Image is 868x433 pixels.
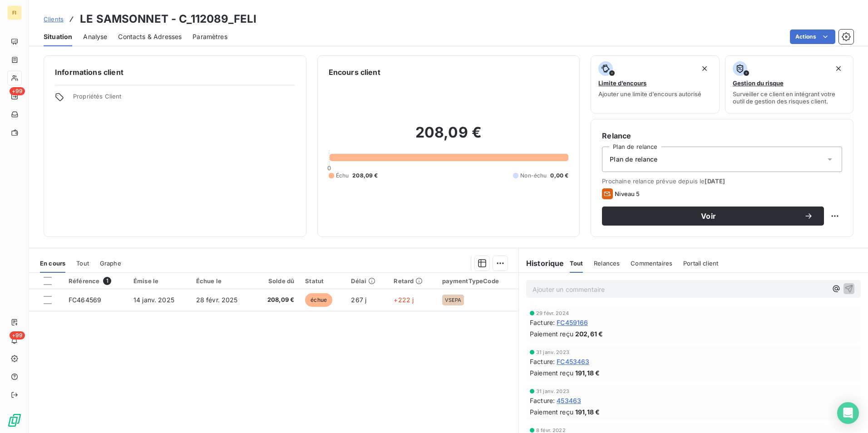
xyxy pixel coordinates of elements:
[837,402,859,424] div: Open Intercom Messenger
[557,357,589,366] span: FC453463
[550,172,568,180] span: 0,00 €
[530,396,555,405] span: Facture :
[80,11,256,27] h3: LE SAMSONNET - C_112089_FELI
[352,172,378,180] span: 208,09 €
[520,172,547,180] span: Non-échu
[196,296,238,304] span: 28 févr. 2025
[44,32,72,41] span: Situation
[305,277,340,285] div: Statut
[118,32,182,41] span: Contacts & Adresses
[570,260,583,267] span: Tout
[336,172,349,180] span: Échu
[103,277,111,285] span: 1
[44,15,64,24] a: Clients
[394,296,414,304] span: +222 j
[445,297,462,303] span: VSEPA
[536,310,569,316] span: 29 févr. 2024
[530,407,573,417] span: Paiement reçu
[530,329,573,339] span: Paiement reçu
[100,260,121,267] span: Graphe
[598,79,646,87] span: Limite d’encours
[575,368,600,378] span: 191,18 €
[44,15,64,23] span: Clients
[83,32,107,41] span: Analyse
[305,293,332,307] span: échue
[260,277,295,285] div: Solde dû
[610,155,657,164] span: Plan de relance
[530,368,573,378] span: Paiement reçu
[7,413,22,428] img: Logo LeanPay
[536,428,566,433] span: 8 févr. 2022
[536,349,569,355] span: 31 janv. 2023
[602,177,842,185] span: Prochaine relance prévue depuis le
[613,212,804,220] span: Voir
[69,277,123,285] div: Référence
[594,260,620,267] span: Relances
[327,164,331,172] span: 0
[598,90,701,98] span: Ajouter une limite d’encours autorisé
[196,277,249,285] div: Échue le
[10,87,25,95] span: +99
[790,30,835,44] button: Actions
[591,55,719,113] button: Limite d’encoursAjouter une limite d’encours autorisé
[530,318,555,327] span: Facture :
[557,396,581,405] span: 453463
[705,177,725,185] span: [DATE]
[683,260,718,267] span: Portail client
[394,277,431,285] div: Retard
[329,123,569,151] h2: 208,09 €
[133,296,174,304] span: 14 janv. 2025
[55,67,295,78] h6: Informations client
[351,277,383,285] div: Délai
[557,318,588,327] span: FC459166
[615,190,640,197] span: Niveau 5
[7,5,22,20] div: FI
[602,130,842,141] h6: Relance
[10,331,25,340] span: +99
[519,258,564,269] h6: Historique
[575,329,603,339] span: 202,61 €
[351,296,366,304] span: 267 j
[575,407,600,417] span: 191,18 €
[260,295,295,305] span: 208,09 €
[442,277,513,285] div: paymentTypeCode
[133,277,185,285] div: Émise le
[329,67,380,78] h6: Encours client
[76,260,89,267] span: Tout
[733,90,846,105] span: Surveiller ce client en intégrant votre outil de gestion des risques client.
[192,32,227,41] span: Paramètres
[73,93,295,105] span: Propriétés Client
[69,296,101,304] span: FC464569
[725,55,853,113] button: Gestion du risqueSurveiller ce client en intégrant votre outil de gestion des risques client.
[733,79,784,87] span: Gestion du risque
[40,260,65,267] span: En cours
[530,357,555,366] span: Facture :
[536,389,569,394] span: 31 janv. 2023
[602,207,824,226] button: Voir
[631,260,672,267] span: Commentaires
